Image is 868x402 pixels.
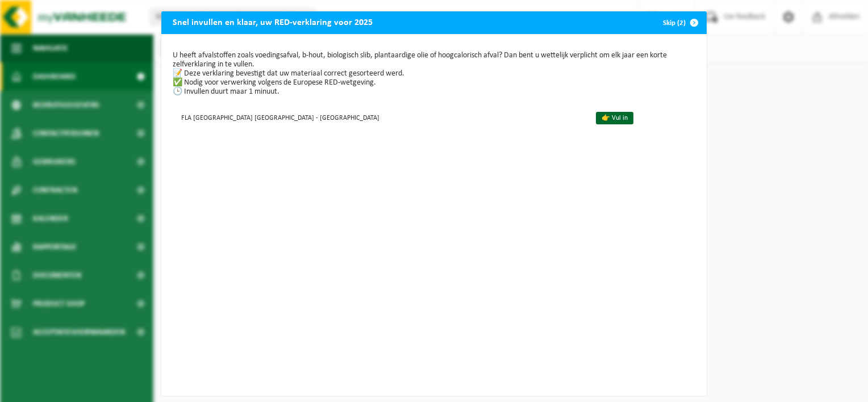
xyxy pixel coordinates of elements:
a: 👉 Vul in [596,112,633,124]
h2: Snel invullen en klaar, uw RED-verklaring voor 2025 [161,11,384,33]
td: FLA [GEOGRAPHIC_DATA] [GEOGRAPHIC_DATA] - [GEOGRAPHIC_DATA] [173,108,586,127]
p: U heeft afvalstoffen zoals voedingsafval, b-hout, biologisch slib, plantaardige olie of hoogcalor... [173,51,695,97]
iframe: chat widget [6,377,190,402]
button: Skip (2) [654,11,706,34]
